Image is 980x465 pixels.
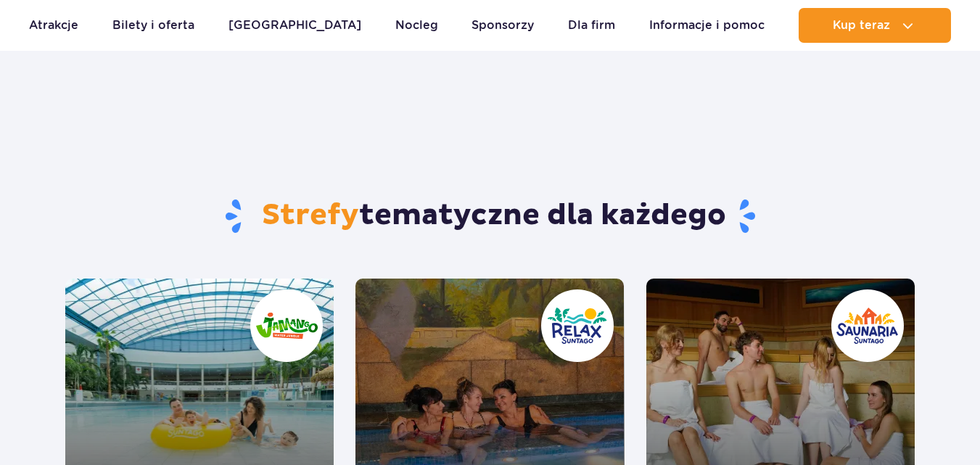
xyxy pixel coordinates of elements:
a: Nocleg [395,8,438,43]
span: Strefy [262,197,359,234]
a: Bilety i oferta [112,8,194,43]
a: Sponsorzy [472,8,534,43]
button: Kup teraz [799,8,951,43]
a: [GEOGRAPHIC_DATA] [228,8,361,43]
a: Informacje i pomoc [649,8,765,43]
h1: tematyczne dla każdego [65,197,915,235]
span: Kup teraz [833,19,890,32]
a: Dla firm [568,8,615,43]
a: Atrakcje [29,8,78,43]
